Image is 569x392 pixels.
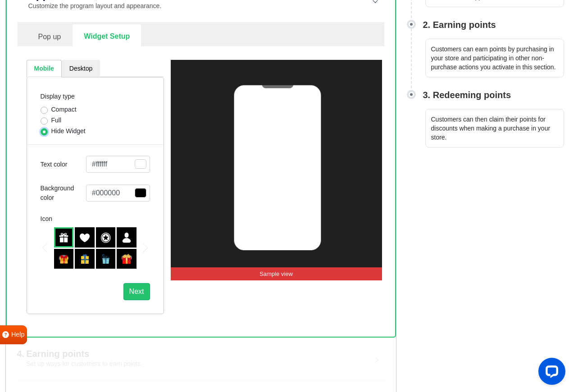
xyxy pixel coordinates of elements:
label: Display type [41,92,75,101]
h3: 3. Redeeming points [423,88,511,102]
p: Customers can then claim their points for discounts when making a purchase in your store. [425,109,564,148]
label: Background color [41,184,86,203]
small: Customize the program layout and appearance. [28,2,162,9]
label: Text color [41,160,86,169]
p: Sample view [171,267,382,281]
label: Icon [41,214,52,224]
img: widget_preview_mobile.3a00e563.webp [171,60,382,280]
h3: 2. Earning points [423,18,496,32]
div: Previous slide [43,243,47,253]
label: Compact [51,105,77,114]
p: Customers can earn points by purchasing in your store and participating in other non-purchase act... [425,39,564,77]
div: Next slide [143,243,148,253]
iframe: LiveChat chat widget [531,354,569,392]
button: Next [123,283,150,300]
label: Full [51,116,62,125]
span: Help [11,330,25,340]
label: Hide Widget [51,126,86,136]
a: Pop up [27,24,73,47]
a: Desktop [62,60,100,77]
a: Mobile [27,60,62,77]
a: Widget Setup [73,24,141,46]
